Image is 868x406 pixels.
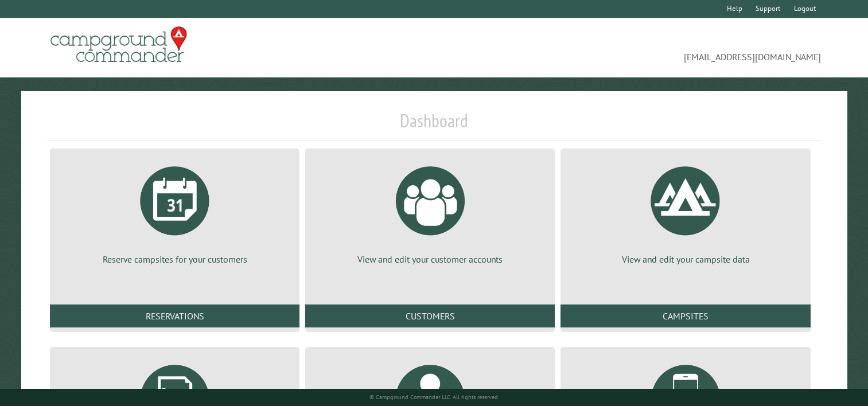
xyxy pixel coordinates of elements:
img: Campground Commander [47,22,190,67]
a: View and edit your customer accounts [319,158,541,266]
a: View and edit your campsite data [574,158,796,266]
a: Reserve campsites for your customers [64,158,286,266]
a: Campsites [560,304,810,327]
a: Customers [305,304,555,327]
h1: Dashboard [47,110,821,141]
p: Reserve campsites for your customers [64,253,286,266]
small: © Campground Commander LLC. All rights reserved. [369,393,499,401]
a: Reservations [50,304,299,327]
p: View and edit your customer accounts [319,253,541,266]
span: [EMAIL_ADDRESS][DOMAIN_NAME] [434,32,822,64]
p: View and edit your campsite data [574,253,796,266]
